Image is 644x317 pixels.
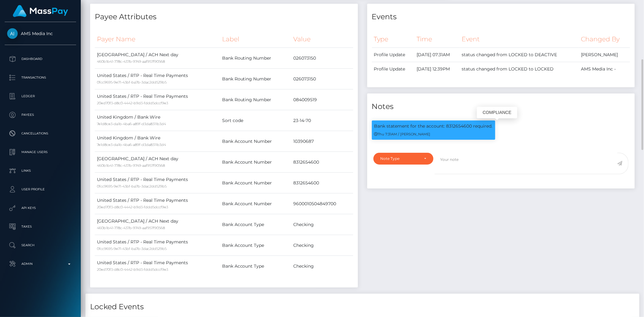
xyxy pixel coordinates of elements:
[95,89,220,110] td: United States / RTP - Real Time Payments
[90,301,635,312] h4: Locked Events
[372,11,630,22] h4: Events
[5,88,76,104] a: Ledger
[7,147,74,157] p: Manage Users
[7,92,74,101] p: Ledger
[414,62,459,76] td: [DATE] 12:39PM
[95,235,220,256] td: United States / RTP - Real Time Payments
[97,267,168,272] small: 20ed70f3-d8c0-4442-b9d3-fddd5dccf9e3
[374,132,431,136] small: Thu 7:31AM / [PERSON_NAME]
[291,173,353,193] td: 8312654600
[579,62,630,76] td: AMS Media Inc -
[374,123,493,129] p: Bank statement for the account: 8312654600 required.
[5,200,76,216] a: API Keys
[220,256,291,277] td: Bank Account Type
[5,163,76,179] a: Links
[97,205,168,209] small: 20ed70f3-d8c0-4442-b9d3-fddd5dccf9e3
[7,185,74,194] p: User Profile
[7,241,74,250] p: Search
[220,193,291,214] td: Bank Account Number
[95,256,220,277] td: United States / RTP - Real Time Payments
[579,48,630,62] td: [PERSON_NAME]
[7,203,74,213] p: API Keys
[220,152,291,173] td: Bank Account Number
[95,193,220,214] td: United States / RTP - Real Time Payments
[7,166,74,175] p: Links
[5,238,76,253] a: Search
[220,89,291,110] td: Bank Routing Number
[95,173,220,193] td: United States / RTP - Real Time Payments
[95,11,353,22] h4: Payee Attributes
[5,256,76,272] a: Admin
[372,48,415,62] td: Profile Update
[5,31,76,36] span: AMS Media Inc
[220,31,291,48] th: Label
[5,219,76,234] a: Taxes
[7,129,74,138] p: Cancellations
[220,214,291,235] td: Bank Account Type
[7,54,74,64] p: Dashboard
[220,110,291,131] td: Sort code
[5,51,76,67] a: Dashboard
[220,131,291,152] td: Bank Account Number
[7,110,74,120] p: Payees
[373,153,434,165] button: Note Type
[97,247,167,251] small: 0fcc9695-9e71-43bf-ba7b-3dac2dd529b5
[7,28,18,39] img: AMS Media Inc
[5,70,76,85] a: Transactions
[5,182,76,197] a: User Profile
[459,48,579,62] td: status changed from LOCKED to DEACTIVE
[97,80,167,84] small: 0fcc9695-9e71-43bf-ba7b-3dac2dd529b5
[95,131,220,152] td: United Kingdom / Bank Wire
[291,152,353,173] td: 8312654600
[220,173,291,193] td: Bank Account Number
[97,101,168,105] small: 20ed70f3-d8c0-4442-b9d3-fddd5dccf9e3
[5,126,76,141] a: Cancellations
[220,235,291,256] td: Bank Account Type
[5,144,76,160] a: Manage Users
[97,143,166,147] small: 7e1d8ce3-da1b-4ba6-a89f-d3da8311b3d4
[291,131,353,152] td: 10390687
[7,222,74,231] p: Taxes
[372,101,630,112] h4: Notes
[414,48,459,62] td: [DATE] 07:31AM
[291,214,353,235] td: Checking
[381,156,419,161] div: Note Type
[459,31,579,48] th: Event
[97,163,165,168] small: 460b1b41-778c-437b-9749-aaf957f90568
[95,69,220,89] td: United States / RTP - Real Time Payments
[97,226,165,230] small: 460b1b41-778c-437b-9749-aaf957f90568
[13,5,68,17] img: MassPay Logo
[97,59,165,64] small: 460b1b41-778c-437b-9749-aaf957f90568
[95,48,220,69] td: [GEOGRAPHIC_DATA] / ACH Next day
[95,152,220,173] td: [GEOGRAPHIC_DATA] / ACH Next day
[579,31,630,48] th: Changed By
[220,48,291,69] td: Bank Routing Number
[414,31,459,48] th: Time
[372,31,415,48] th: Type
[291,193,353,214] td: 9600010504849700
[95,110,220,131] td: United Kingdom / Bank Wire
[291,48,353,69] td: 026073150
[97,184,167,188] small: 0fcc9695-9e71-43bf-ba7b-3dac2dd529b5
[97,122,166,126] small: 7e1d8ce3-da1b-4ba6-a89f-d3da8311b3d4
[7,259,74,269] p: Admin
[5,107,76,123] a: Payees
[291,110,353,131] td: 23-14-70
[291,256,353,277] td: Checking
[459,62,579,76] td: status changed from LOCKED to LOCKED
[291,89,353,110] td: 084009519
[291,31,353,48] th: Value
[291,235,353,256] td: Checking
[7,73,74,82] p: Transactions
[291,69,353,89] td: 026073150
[477,107,517,118] div: COMPLIANCE
[220,69,291,89] td: Bank Routing Number
[372,62,415,76] td: Profile Update
[95,31,220,48] th: Payer Name
[95,214,220,235] td: [GEOGRAPHIC_DATA] / ACH Next day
